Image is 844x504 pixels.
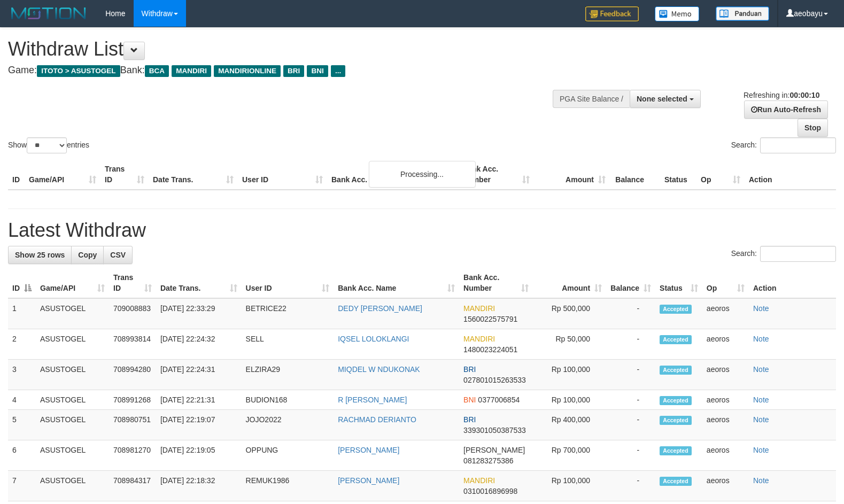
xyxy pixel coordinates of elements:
td: ASUSTOGEL [36,390,109,410]
th: Bank Acc. Number: activate to sort column ascending [459,268,533,298]
td: ASUSTOGEL [36,298,109,329]
td: - [606,471,655,501]
span: BNI [307,65,328,77]
a: Note [753,365,769,374]
td: aeoros [702,390,749,410]
td: 3 [8,360,36,390]
th: Balance: activate to sort column ascending [606,268,655,298]
img: panduan.png [716,6,769,21]
a: Note [753,335,769,343]
td: [DATE] 22:21:31 [156,390,242,410]
td: - [606,298,655,329]
a: Note [753,415,769,424]
select: Showentries [27,137,67,153]
td: aeoros [702,298,749,329]
span: ITOTO > ASUSTOGEL [37,65,120,77]
a: Note [753,446,769,454]
td: [DATE] 22:19:05 [156,440,242,471]
td: ASUSTOGEL [36,329,109,360]
a: Note [753,476,769,485]
td: Rp 700,000 [533,440,606,471]
a: Show 25 rows [8,246,72,264]
td: 708994280 [109,360,156,390]
td: Rp 100,000 [533,471,606,501]
span: Accepted [660,477,692,486]
span: MANDIRIONLINE [214,65,281,77]
span: None selected [637,95,687,103]
td: 2 [8,329,36,360]
th: Op: activate to sort column ascending [702,268,749,298]
td: ASUSTOGEL [36,440,109,471]
th: User ID [238,159,327,190]
td: BUDION168 [242,390,334,410]
span: Copy 0310016896998 to clipboard [463,487,517,495]
td: JOJO2022 [242,410,334,440]
td: 708981270 [109,440,156,471]
td: 709008883 [109,298,156,329]
span: Copy 027801015263533 to clipboard [463,376,526,384]
td: OPPUNG [242,440,334,471]
td: Rp 500,000 [533,298,606,329]
td: aeoros [702,329,749,360]
span: BRI [463,365,476,374]
td: - [606,329,655,360]
span: BCA [145,65,169,77]
img: Button%20Memo.svg [655,6,700,21]
td: ASUSTOGEL [36,410,109,440]
span: BRI [283,65,304,77]
th: User ID: activate to sort column ascending [242,268,334,298]
td: ASUSTOGEL [36,471,109,501]
td: - [606,390,655,410]
span: [PERSON_NAME] [463,446,525,454]
span: MANDIRI [463,476,495,485]
th: Bank Acc. Number [458,159,534,190]
span: Copy 339301050387533 to clipboard [463,426,526,435]
td: 5 [8,410,36,440]
a: [PERSON_NAME] [338,446,399,454]
td: [DATE] 22:33:29 [156,298,242,329]
span: Copy 081283275386 to clipboard [463,456,513,465]
td: ASUSTOGEL [36,360,109,390]
a: IQSEL LOLOKLANGI [338,335,409,343]
td: [DATE] 22:19:07 [156,410,242,440]
th: ID: activate to sort column descending [8,268,36,298]
span: MANDIRI [172,65,211,77]
td: Rp 400,000 [533,410,606,440]
span: BRI [463,415,476,424]
span: Copy 0377006854 to clipboard [478,396,520,404]
span: MANDIRI [463,304,495,313]
th: Date Trans. [149,159,238,190]
label: Search: [731,137,836,153]
span: Accepted [660,335,692,344]
th: Amount [534,159,610,190]
a: Copy [71,246,104,264]
a: Note [753,396,769,404]
span: ... [331,65,345,77]
img: Feedback.jpg [585,6,639,21]
th: Action [749,268,836,298]
span: Accepted [660,305,692,314]
h4: Game: Bank: [8,65,552,76]
td: aeoros [702,360,749,390]
td: Rp 100,000 [533,390,606,410]
td: ELZIRA29 [242,360,334,390]
strong: 00:00:10 [789,91,819,99]
a: MIQDEL W NDUKONAK [338,365,420,374]
span: Accepted [660,396,692,405]
a: R [PERSON_NAME] [338,396,407,404]
span: Accepted [660,366,692,375]
th: Action [745,159,836,190]
span: Show 25 rows [15,251,65,259]
img: MOTION_logo.png [8,5,89,21]
th: ID [8,159,25,190]
td: [DATE] 22:18:32 [156,471,242,501]
a: [PERSON_NAME] [338,476,399,485]
td: 4 [8,390,36,410]
th: Balance [610,159,660,190]
td: [DATE] 22:24:31 [156,360,242,390]
td: aeoros [702,471,749,501]
a: Run Auto-Refresh [744,100,828,119]
td: 708980751 [109,410,156,440]
td: SELL [242,329,334,360]
span: Copy 1480023224051 to clipboard [463,345,517,354]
